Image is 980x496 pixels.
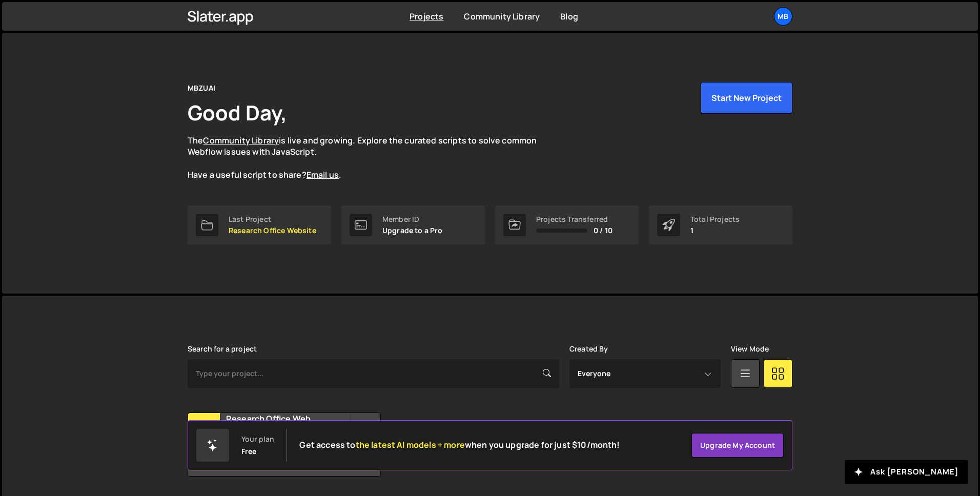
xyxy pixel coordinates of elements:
[241,447,257,456] div: Free
[464,11,540,22] a: Community Library
[229,226,316,235] p: Research Office Website
[203,135,279,146] a: Community Library
[691,433,784,458] a: Upgrade my account
[229,215,316,223] div: Last Project
[188,205,331,244] a: Last Project Research Office Website
[569,345,608,353] label: Created By
[188,412,381,477] a: Re Research Office Website Created by [PERSON_NAME][EMAIL_ADDRESS][DOMAIN_NAME] 10 pages, last up...
[731,345,769,353] label: View Mode
[188,98,287,127] h1: Good Day,
[536,215,612,223] div: Projects Transferred
[701,82,792,114] button: Start New Project
[560,11,578,22] a: Blog
[594,226,612,235] span: 0 / 10
[307,169,339,180] a: Email us
[845,460,968,484] button: Ask [PERSON_NAME]
[382,215,443,223] div: Member ID
[188,359,559,388] input: Type your project...
[188,413,220,445] div: Re
[226,413,350,424] h2: Research Office Website
[410,11,443,22] a: Projects
[690,215,740,223] div: Total Projects
[188,345,257,353] label: Search for a project
[690,226,740,235] p: 1
[188,135,557,181] p: The is live and growing. Explore the curated scripts to solve common Webflow issues with JavaScri...
[241,435,274,443] div: Your plan
[299,440,620,450] h2: Get access to when you upgrade for just $10/month!
[188,82,215,94] div: MBZUAI
[382,226,443,235] p: Upgrade to a Pro
[774,7,792,26] a: MB
[356,439,465,450] span: the latest AI models + more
